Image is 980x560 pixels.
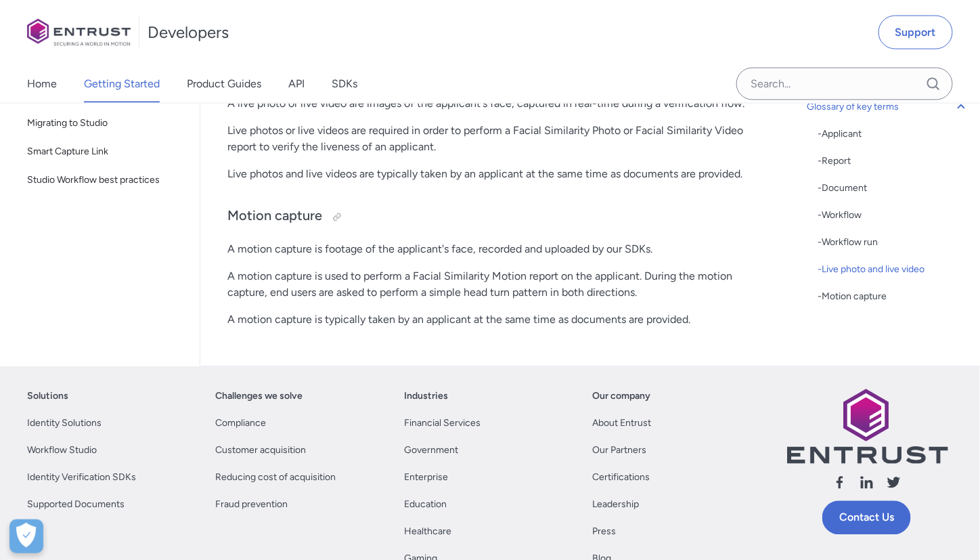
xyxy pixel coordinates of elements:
[404,524,451,540] a: Healthcare
[832,475,848,491] svg: Follow us facebook
[818,180,969,196] div: - Document
[818,288,969,305] div: - Motion capture
[27,115,183,131] span: Migrating to Studio
[818,126,969,142] div: - Applicant
[736,68,953,100] input: Onfido search input field
[818,153,969,169] a: -Report
[592,389,650,405] a: Our company
[215,389,303,405] a: Challenges we solve
[786,389,948,464] img: Entrust logo
[592,416,651,432] a: About Entrust
[818,153,969,169] div: - Report
[27,65,57,103] a: Home
[886,475,902,491] svg: Follow us X (Twitter)
[27,389,68,405] a: Solutions
[148,22,229,43] h1: Developers
[84,65,160,103] a: Getting Started
[404,470,448,486] a: Enterprise
[818,261,969,278] div: - Live photo and live video
[22,110,189,137] a: Migrating to Studio
[215,470,336,486] a: Reducing cost of acquisition
[818,234,969,251] div: - Workflow run
[27,470,136,486] a: Identity Verification SDKs
[886,475,902,496] a: Follow us X (Twitter)
[22,138,189,165] a: Smart Capture Link
[818,288,969,305] a: -Motion capture
[215,416,266,432] a: Compliance
[404,416,481,432] a: Financial Services
[9,519,43,553] button: Open Preferences
[332,65,357,103] a: SDKs
[818,126,969,142] a: -Applicant
[9,519,43,553] div: Cookie Preferences
[818,207,969,223] div: - Workflow
[227,123,750,155] p: Live photos or live videos are required in order to perform a Facial Similarity Photo or Facial S...
[832,475,848,496] a: Follow us facebook
[22,167,189,194] a: Studio Workflow best practices
[27,497,125,513] a: Supported Documents
[27,416,102,432] a: Identity Solutions
[592,443,646,459] a: Our Partners
[215,497,288,513] a: Fraud prevention
[27,144,183,160] span: Smart Capture Link
[859,475,875,496] a: Follow us linkedin
[27,19,131,46] img: Onfido Logo
[818,207,969,223] a: -Workflow
[227,207,750,228] h3: Motion capture
[27,172,183,188] span: Studio Workflow best practices
[227,312,750,328] p: A motion capture is typically taken by an applicant at the same time as documents are provided.
[859,475,875,491] svg: Follow us linkedin
[404,497,447,513] a: Education
[822,501,911,535] a: Contact Us
[878,16,953,49] a: Support
[818,234,969,251] a: -Workflow run
[227,242,750,258] p: A motion capture is footage of the applicant's face, recorded and uploaded by our SDKs.
[227,269,750,301] p: A motion capture is used to perform a Facial Similarity Motion report on the applicant. During th...
[227,166,750,182] p: Live photos and live videos are typically taken by an applicant at the same time as documents are...
[592,497,639,513] a: Leadership
[592,470,650,486] a: Certifications
[215,443,306,459] a: Customer acquisition
[818,180,969,196] a: -Document
[187,65,261,103] a: Product Guides
[404,443,458,459] a: Government
[592,524,616,540] a: Press
[404,389,448,405] a: Industries
[818,261,969,278] a: -Live photo and live video
[807,99,969,115] a: Glossary of key terms
[288,65,305,103] a: API
[27,443,97,459] a: Workflow Studio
